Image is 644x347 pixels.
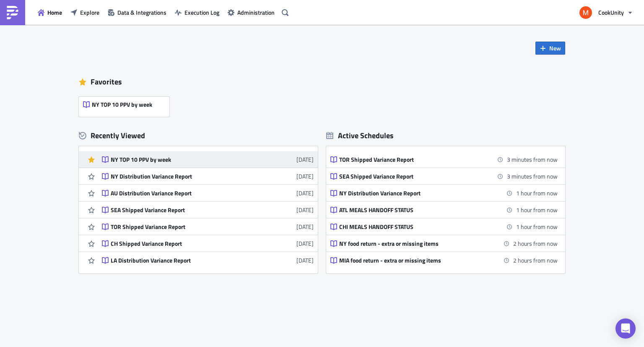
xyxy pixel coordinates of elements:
span: New [549,44,561,53]
span: Home [47,8,62,17]
a: NY food return - extra or missing items2 hours from now [330,235,558,252]
time: 2025-09-02 14:00 [507,172,558,181]
span: Administration [237,8,275,17]
time: 2025-09-02 16:00 [513,256,558,265]
a: NY Distribution Variance Report[DATE] [102,168,314,184]
div: LA Distribution Variance Report [111,257,257,264]
div: TOR Shipped Variance Report [111,223,257,231]
a: SEA Shipped Variance Report3 minutes from now [330,168,558,184]
time: 2025-08-04T17:02:18Z [296,205,314,214]
a: NY TOP 10 PPV by week[DATE] [102,151,314,168]
span: Execution Log [184,8,219,17]
time: 2025-08-12T14:33:44Z [296,155,314,164]
a: MIA food return - extra or missing items2 hours from now [330,252,558,268]
button: Data & Integrations [104,6,171,19]
a: NY Distribution Variance Report1 hour from now [330,185,558,201]
div: Active Schedules [326,131,394,140]
div: NY TOP 10 PPV by week [111,156,257,163]
button: CookUnity [574,3,638,22]
span: CookUnity [598,8,624,17]
a: NY TOP 10 PPV by week [79,92,174,117]
span: NY TOP 10 PPV by week [92,101,152,108]
span: Data & Integrations [117,8,166,17]
div: SEA Shipped Variance Report [111,206,257,214]
time: 2025-09-02 14:00 [507,155,558,164]
time: 2025-08-11T16:10:50Z [296,172,314,181]
div: MIA food return - extra or missing items [339,257,486,264]
time: 2025-09-02 15:00 [516,205,558,214]
div: CHI MEALS HANDOFF STATUS [339,223,486,231]
time: 2025-08-04T17:00:54Z [296,239,314,248]
time: 2025-09-02 15:00 [516,222,558,231]
div: TOR Shipped Variance Report [339,156,486,163]
div: Recently Viewed [79,129,318,142]
a: AU Distribution Variance Report[DATE] [102,185,314,201]
a: LA Distribution Variance Report[DATE] [102,252,314,268]
span: Explore [80,8,99,17]
button: Administration [223,6,279,19]
a: TOR Shipped Variance Report[DATE] [102,218,314,235]
div: NY food return - extra or missing items [339,240,486,247]
a: CHI MEALS HANDOFF STATUS1 hour from now [330,218,558,235]
a: TOR Shipped Variance Report3 minutes from now [330,151,558,168]
button: Explore [66,6,104,19]
time: 2025-08-04T16:59:26Z [296,256,314,265]
div: NY Distribution Variance Report [339,189,486,197]
div: AU Distribution Variance Report [111,189,257,197]
img: Avatar [579,5,593,20]
time: 2025-08-04T17:01:43Z [296,222,314,231]
button: New [535,42,565,55]
div: ATL MEALS HANDOFF STATUS [339,206,486,214]
div: CH Shipped Variance Report [111,240,257,247]
time: 2025-09-02 15:00 [516,189,558,197]
button: Execution Log [171,6,223,19]
time: 2025-09-02 16:00 [513,239,558,248]
time: 2025-08-07T13:46:32Z [296,189,314,197]
div: Open Intercom Messenger [615,318,636,339]
button: Home [34,6,66,19]
div: SEA Shipped Variance Report [339,173,486,180]
img: PushMetrics [6,6,19,19]
div: NY Distribution Variance Report [111,173,257,180]
a: SEA Shipped Variance Report[DATE] [102,202,314,218]
div: Favorites [79,76,565,88]
a: ATL MEALS HANDOFF STATUS1 hour from now [330,202,558,218]
a: CH Shipped Variance Report[DATE] [102,235,314,252]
